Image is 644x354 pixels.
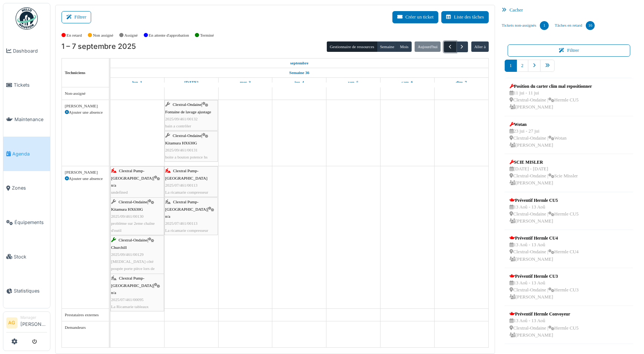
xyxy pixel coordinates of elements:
[125,32,138,39] label: Assigné
[93,32,113,39] label: Non assigné
[65,312,106,318] div: Prestataires externes
[173,133,202,138] span: Clextral-Ondaine
[508,44,630,57] button: Filtrer
[65,90,106,97] div: Non-assigné
[392,11,438,23] button: Créer un ticket
[14,219,47,226] span: Équipements
[62,42,136,51] h2: 1 – 7 septembre 2025
[165,141,197,145] span: Kitamura HX630G
[14,287,47,294] span: Statistiques
[165,221,197,226] span: 2025/07/461/00113
[111,297,144,302] span: 2025/07/461/00095
[509,90,592,111] div: 11 jui - 11 jui Clextral-Ondaine | Hermle CU5 [PERSON_NAME]
[119,200,147,204] span: Clextral-Ondaine
[111,237,163,279] div: |
[111,197,149,201] span: La Ricamarie tableaux
[149,32,189,39] label: En attente d'approbation
[65,70,86,75] span: Techniciens
[165,155,208,159] span: boite a bouton potence hs
[67,32,82,39] label: En retard
[165,148,198,152] span: 2025/09/461/00131
[65,169,106,176] div: [PERSON_NAME]
[20,315,47,331] li: [PERSON_NAME]
[6,315,47,333] a: AG Manager[PERSON_NAME]
[508,157,580,189] a: SCIE MISLER [DATE] - [DATE] Clextral-Ondaine |Scie Missler [PERSON_NAME]
[288,68,311,77] a: Semaine 36
[509,166,578,187] div: [DATE] - [DATE] Clextral-Ondaine | Scie Missler [PERSON_NAME]
[3,34,50,68] a: Dashboard
[165,168,208,180] span: Clextral Pump-[GEOGRAPHIC_DATA]
[509,280,578,301] div: 13 Aoû - 13 Aoû Clextral-Ondaine | Hermle CU3 [PERSON_NAME]
[14,116,47,123] span: Maintenance
[16,7,38,30] img: Badge_color-CXgf-gQk.svg
[471,41,489,52] button: Aller à
[165,190,208,194] span: La ricamarie compresseur
[111,207,143,211] span: Kitamura HX630G
[111,221,155,233] span: problème sur 2eme chaîne d'outil
[165,124,191,128] span: bain a contrôler
[13,47,47,54] span: Dashboard
[165,198,217,234] div: |
[509,159,578,166] div: SCIE MISLER
[111,198,163,234] div: |
[119,238,147,242] span: Clextral-Ondaine
[111,252,144,257] span: 2025/09/461/00129
[165,183,197,187] span: 2025/07/461/00113
[509,317,578,339] div: 13 Aoû - 13 Aoû Clextral-Ondaine | Hermle CU5 [PERSON_NAME]
[165,200,208,211] span: Clextral Pump-[GEOGRAPHIC_DATA]
[200,32,214,39] label: Terminé
[111,168,153,180] span: Clextral Pump-[GEOGRAPHIC_DATA]
[509,197,578,204] div: Préventif Hermle CU5
[165,132,217,161] div: |
[14,253,47,260] span: Stock
[552,16,598,36] a: Tâches en retard
[62,11,91,23] button: Filtrer
[111,275,163,310] div: |
[508,233,580,265] a: Préventif Hermle CU4 13 Aoû - 13 Aoû Clextral-Ondaine |Hermle CU4 [PERSON_NAME]
[165,228,208,233] span: La ricamarie compresseur
[327,41,377,52] button: Gestionnaire de ressources
[508,271,580,303] a: Préventif Hermle CU3 13 Aoû - 13 Aoû Clextral-Ondaine |Hermle CU3 [PERSON_NAME]
[509,128,567,149] div: 23 jui - 27 jui Clextral-Ondaine | Wotan [PERSON_NAME]
[111,276,153,287] span: Clextral Pump-[GEOGRAPHIC_DATA]
[111,290,116,295] span: n/a
[415,41,441,52] button: Aujourd'hui
[456,41,468,52] button: Suivant
[3,68,50,103] a: Tickets
[3,240,50,274] a: Stock
[508,81,594,113] a: Position du carter clim mal repositionner 11 jui - 11 jui Clextral-Ondaine |Hermle CU5 [PERSON_NAME]
[111,214,144,218] span: 2025/09/461/00130
[288,59,311,68] a: 1 septembre 2025
[130,78,144,87] a: 1 septembre 2025
[499,5,639,16] div: Cacher
[3,274,50,308] a: Statistiques
[111,259,155,278] span: [MEDICAL_DATA] côté poupée porte pièce lors de l'arrêt de l'entraînement
[505,60,633,78] nav: pager
[183,78,200,87] a: 2 septembre 2025
[293,78,306,87] a: 4 septembre 2025
[65,109,106,116] div: Ajouter une absence
[400,78,415,87] a: 6 septembre 2025
[508,119,568,151] a: Wotan 23 jui - 27 jui Clextral-Ondaine |Wotan [PERSON_NAME]
[65,324,106,331] div: Demandeurs
[65,103,106,109] div: [PERSON_NAME]
[377,41,397,52] button: Semaine
[3,205,50,240] a: Équipements
[397,41,412,52] button: Mois
[173,102,202,107] span: Clextral-Ondaine
[6,317,17,328] li: AG
[165,101,217,130] div: |
[12,150,47,157] span: Agenda
[165,110,211,114] span: Fontaine de lavage ajustage
[509,235,578,241] div: Préventif Hermle CU4
[586,21,595,30] div: 16
[3,137,50,171] a: Agenda
[509,121,567,128] div: Wotan
[65,176,106,182] div: Ajouter une absence
[517,60,528,72] a: 2
[441,11,489,23] button: Liste des tâches
[508,309,580,341] a: Préventif Hermle Convoyeur 13 Aoû - 13 Aoû Clextral-Ondaine |Hermle CU5 [PERSON_NAME]
[505,60,517,72] a: 1
[508,195,580,227] a: Préventif Hermle CU5 13 Aoû - 13 Aoû Clextral-Ondaine |Hermle CU5 [PERSON_NAME]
